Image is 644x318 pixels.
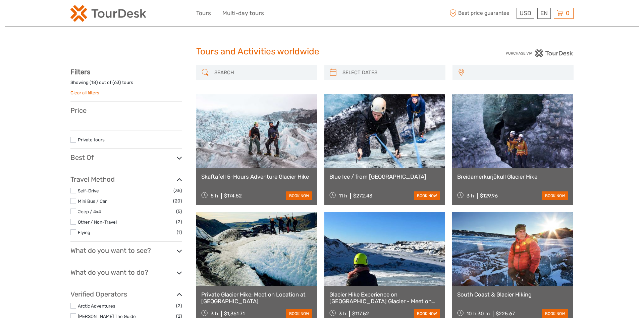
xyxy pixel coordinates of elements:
span: 11 h [339,193,347,199]
span: (35) [173,187,182,194]
h1: Tours and Activities worldwide [196,46,448,57]
a: Flying [78,230,90,235]
span: (2) [176,218,182,226]
a: Clear all filters [70,90,99,95]
img: 2254-3441b4b5-4e5f-4d00-b396-31f1d84a6ebf_logo_small.png [70,5,146,22]
label: 63 [114,79,119,86]
span: 3 h [339,311,346,317]
div: $174.52 [224,193,242,199]
a: Other / Non-Travel [78,219,117,225]
div: $1,361.71 [224,311,245,317]
span: Best price guarantee [448,8,515,19]
a: Breidamerkurjökull Glacier Hike [457,173,568,180]
div: $117.52 [352,311,369,317]
span: (1) [177,228,182,236]
span: (2) [176,302,182,310]
h3: Verified Operators [70,290,182,298]
a: book now [286,309,312,318]
input: SEARCH [212,67,314,79]
a: Skaftafell 5-Hours Adventure Glacier Hike [201,173,312,180]
a: South Coast & Glacier Hiking [457,291,568,298]
a: book now [542,309,568,318]
a: Private tours [78,137,105,142]
div: EN [537,8,551,19]
a: book now [542,191,568,200]
a: book now [286,191,312,200]
label: 18 [91,79,96,86]
h3: What do you want to do? [70,268,182,276]
a: book now [414,191,440,200]
span: (5) [176,208,182,215]
a: Glacier Hike Experience on [GEOGRAPHIC_DATA] Glacier - Meet on location [329,291,440,305]
span: 10 h 30 m [467,311,490,317]
div: $225.67 [496,311,515,317]
div: Showing ( ) out of ( ) tours [70,79,182,90]
h3: Travel Method [70,175,182,183]
a: Multi-day tours [222,8,264,18]
div: $129.96 [480,193,498,199]
a: Private Glacier Hike: Meet on Location at [GEOGRAPHIC_DATA] [201,291,312,305]
a: Blue Ice / from [GEOGRAPHIC_DATA] [329,173,440,180]
span: 3 h [467,193,474,199]
span: USD [520,10,531,16]
a: Mini Bus / Car [78,198,107,204]
div: $272.43 [353,193,372,199]
span: 0 [565,10,571,16]
h3: Price [70,106,182,115]
span: (20) [173,197,182,205]
a: Arctic Adventures [78,303,115,309]
h3: What do you want to see? [70,246,182,255]
h3: Best Of [70,153,182,162]
a: Self-Drive [78,188,99,193]
a: book now [414,309,440,318]
span: 3 h [211,311,218,317]
a: Jeep / 4x4 [78,209,101,214]
img: PurchaseViaTourDesk.png [505,49,574,57]
input: SELECT DATES [340,67,442,79]
strong: Filters [70,68,90,76]
a: Tours [196,8,211,18]
span: 5 h [211,193,218,199]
